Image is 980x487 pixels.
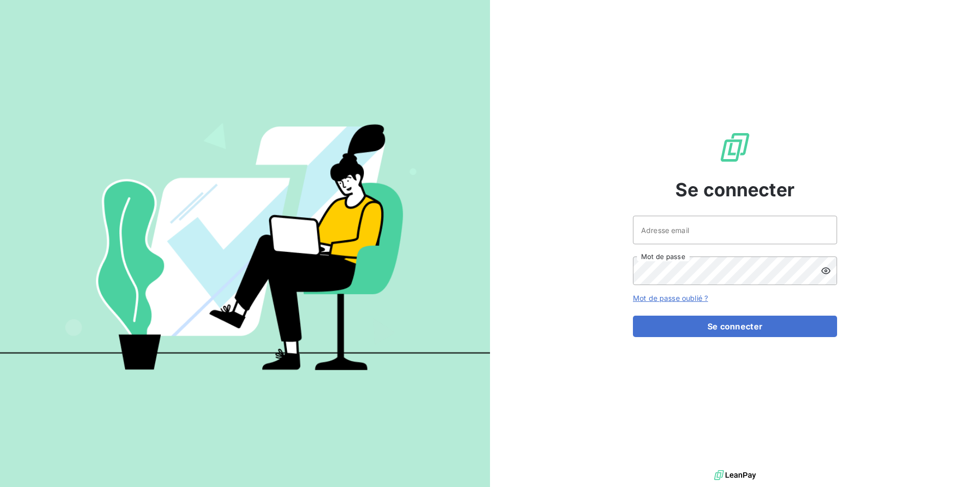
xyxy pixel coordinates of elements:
[675,176,795,203] span: Se connecter
[633,216,837,244] input: placeholder
[714,468,756,483] img: logo
[633,316,837,337] button: Se connecter
[633,294,708,302] a: Mot de passe oublié ?
[719,131,751,164] img: Logo LeanPay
